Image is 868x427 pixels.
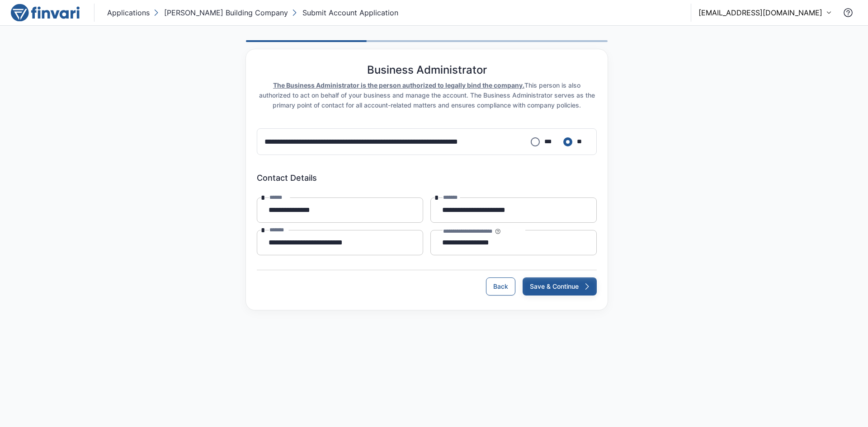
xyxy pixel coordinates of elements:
p: Submit Account Application [302,7,398,18]
img: logo [11,4,80,22]
button: Submit Account Application [290,5,400,20]
h6: Contact Details [257,173,597,183]
p: [EMAIL_ADDRESS][DOMAIN_NAME] [698,7,822,18]
button: Applications [105,5,151,20]
button: [PERSON_NAME] Building Company [151,5,290,20]
h5: Business Administrator [367,64,487,77]
button: [EMAIL_ADDRESS][DOMAIN_NAME] [698,7,832,18]
p: Applications [107,7,150,18]
button: Back [486,277,515,296]
p: [PERSON_NAME] Building Company [164,7,288,18]
div: This person is also authorized to act on behalf of your business and manage the account. The Busi... [257,80,597,110]
button: Save & Continue [523,277,597,296]
button: Contact Support [839,4,857,22]
u: The Business Administrator is the person authorized to legally bind the company. [273,81,524,89]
